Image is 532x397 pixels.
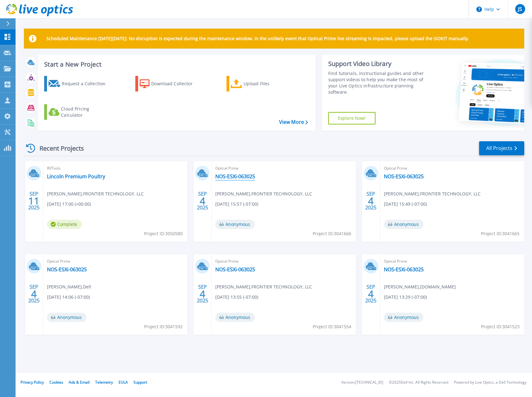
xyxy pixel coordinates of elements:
[31,291,37,297] span: 4
[384,220,423,229] span: Anonymous
[328,112,376,124] a: Explore Now!
[49,380,63,385] a: Cookies
[46,36,469,41] p: Scheduled Maintenance [DATE][DATE]: No disruption is expected during the maintenance window. In t...
[384,201,427,208] span: [DATE] 15:49 (-07:00)
[313,323,351,330] span: Project ID: 3041554
[215,165,352,172] span: Optical Prime
[47,190,144,197] span: [PERSON_NAME] , FRONTIER TECHNOLOGY, LLC
[151,77,201,90] div: Download Collector
[215,266,255,273] a: NOS-ESXi-063025
[365,189,377,212] div: SEP 2025
[21,380,44,385] a: Privacy Policy
[365,283,377,305] div: SEP 2025
[215,313,255,322] span: Anonymous
[135,76,205,91] a: Download Collector
[47,266,87,273] a: NOS-ESXi-063025
[244,77,293,90] div: Upload Files
[61,106,111,118] div: Cloud Pricing Calculator
[279,119,308,125] a: View More
[200,198,205,203] span: 4
[481,230,520,237] span: Project ID: 3041665
[47,220,82,229] span: Complete
[384,173,424,180] a: NOS-ESXi-063025
[47,283,91,290] span: [PERSON_NAME] , Dell
[341,381,383,385] li: Version: [TECHNICAL_ID]
[226,76,296,91] a: Upload Files
[62,77,112,90] div: Request a Collection
[47,165,184,172] span: RVTools
[28,189,40,212] div: SEP 2025
[328,60,431,68] div: Support Video Library
[200,291,205,297] span: 4
[328,70,431,95] div: Find tutorials, instructional guides and other support videos to help you make the most of your L...
[384,313,423,322] span: Anonymous
[368,291,374,297] span: 4
[28,283,40,305] div: SEP 2025
[47,313,86,322] span: Anonymous
[47,258,184,265] span: Optical Prime
[215,283,312,290] span: [PERSON_NAME] , FRONTIER TECHNOLOGY, LLC
[384,266,424,273] a: NOS-ESXi-063025
[47,201,91,208] span: [DATE] 17:00 (+00:00)
[215,190,312,197] span: [PERSON_NAME] , FRONTIER TECHNOLOGY, LLC
[47,173,105,180] a: Lincoln Premium Poultry
[384,190,481,197] span: [PERSON_NAME] , FRONTIER TECHNOLOGY, LLC
[95,380,113,385] a: Telemetry
[215,201,258,208] span: [DATE] 15:57 (-07:00)
[24,141,92,156] div: Recent Projects
[144,230,183,237] span: Project ID: 3050580
[479,141,524,155] a: All Projects
[197,283,208,305] div: SEP 2025
[133,380,147,385] a: Support
[481,323,520,330] span: Project ID: 3041523
[215,220,255,229] span: Anonymous
[384,283,456,290] span: [PERSON_NAME] , [DOMAIN_NAME]
[215,258,352,265] span: Optical Prime
[215,294,258,301] span: [DATE] 13:55 (-07:00)
[368,198,374,203] span: 4
[454,381,526,385] li: Powered by Live Optics, a Dell Technology
[144,323,183,330] span: Project ID: 3041592
[384,258,520,265] span: Optical Prime
[384,165,520,172] span: Optical Prime
[44,76,114,91] a: Request a Collection
[119,380,128,385] a: EULA
[69,380,90,385] a: Ads & Email
[518,7,522,12] span: JS
[389,381,448,385] li: © 2025 Dell Inc. All Rights Reserved
[384,294,427,301] span: [DATE] 13:29 (-07:00)
[47,294,90,301] span: [DATE] 14:06 (-07:00)
[215,173,255,180] a: NOS-ESXi-063025
[44,61,308,68] h3: Start a New Project
[44,104,114,120] a: Cloud Pricing Calculator
[313,230,351,237] span: Project ID: 3041666
[28,198,40,203] span: 11
[197,189,208,212] div: SEP 2025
